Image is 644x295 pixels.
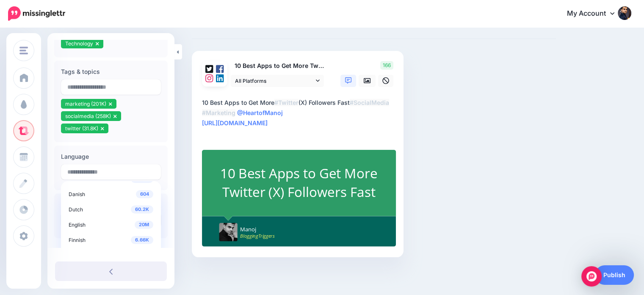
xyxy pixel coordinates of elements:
[69,206,83,213] span: Dutch
[581,266,602,287] div: Open Intercom Messenger
[558,3,631,24] a: My Account
[14,14,20,20] img: logo_orange.svg
[65,125,98,132] span: twitter (31.8K)
[24,14,41,20] div: v 4.0.25
[84,49,91,56] img: tab_keywords_by_traffic_grey.svg
[65,101,106,107] span: marketing (201K)
[69,222,86,228] span: English
[23,49,30,56] img: tab_domain_overview_orange.svg
[64,218,158,231] a: 20M English
[131,205,153,214] span: 60.2K
[69,191,85,197] span: Danish
[94,50,143,56] div: Keywords by Traffic
[65,40,93,47] span: Technology
[64,188,158,200] a: 604 Danish
[65,113,111,119] span: socialmedia (258K)
[231,61,325,71] p: 10 Best Apps to Get More Twitter (X) Followers Fast
[131,236,153,244] span: 6.66K
[136,190,153,198] span: 604
[22,22,93,29] div: Domain: [DOMAIN_NAME]
[64,233,158,246] a: 6.66K Finnish
[231,75,324,87] a: All Platforms
[202,98,397,128] div: 10 Best Apps to Get More (X) Followers Fast
[240,233,274,240] span: BloggingTriggers
[14,22,20,29] img: website_grey.svg
[19,47,28,54] img: menu.png
[32,50,76,56] div: Domain Overview
[235,76,314,85] span: All Platforms
[61,67,161,77] label: Tags & topics
[380,61,393,70] span: 166
[8,6,65,21] img: Missinglettr
[64,203,158,216] a: 60.2K Dutch
[595,265,634,285] a: Publish
[135,221,153,229] span: 20M
[61,152,161,162] label: Language
[240,226,256,233] span: Manoj
[220,164,378,201] div: 10 Best Apps to Get More Twitter (X) Followers Fast
[69,237,86,243] span: Finnish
